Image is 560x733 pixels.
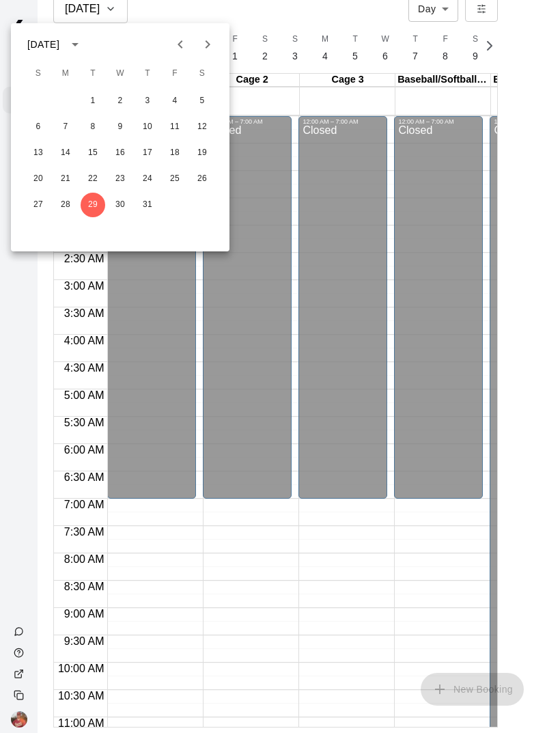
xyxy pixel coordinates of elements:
button: 24 [135,167,160,191]
button: 1 [81,89,105,113]
button: 3 [135,89,160,113]
button: 13 [26,141,51,165]
button: Previous month [167,31,194,58]
span: Wednesday [108,60,132,87]
button: 12 [190,115,214,139]
button: 26 [190,167,214,191]
span: Friday [163,60,187,87]
button: 21 [53,167,78,191]
span: Monday [53,60,78,87]
button: Next month [194,31,221,58]
div: [DATE] [27,38,59,52]
button: 31 [135,193,160,217]
button: 11 [163,115,187,139]
button: 15 [81,141,105,165]
button: 18 [163,141,187,165]
button: 28 [53,193,78,217]
button: 17 [135,141,160,165]
span: Thursday [135,60,160,87]
button: 22 [81,167,105,191]
button: calendar view is open, switch to year view [64,33,87,56]
span: Sunday [26,60,51,87]
button: 14 [53,141,78,165]
button: 19 [190,141,214,165]
button: 10 [135,115,160,139]
button: 20 [26,167,51,191]
button: 2 [108,89,132,113]
button: 27 [26,193,51,217]
button: 5 [190,89,214,113]
button: 16 [108,141,132,165]
button: 6 [26,115,51,139]
button: 25 [163,167,187,191]
button: 29 [81,193,105,217]
button: 9 [108,115,132,139]
button: 7 [53,115,78,139]
span: Saturday [190,60,214,87]
button: 23 [108,167,132,191]
button: 30 [108,193,132,217]
span: Tuesday [81,60,105,87]
button: 4 [163,89,187,113]
button: 8 [81,115,105,139]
